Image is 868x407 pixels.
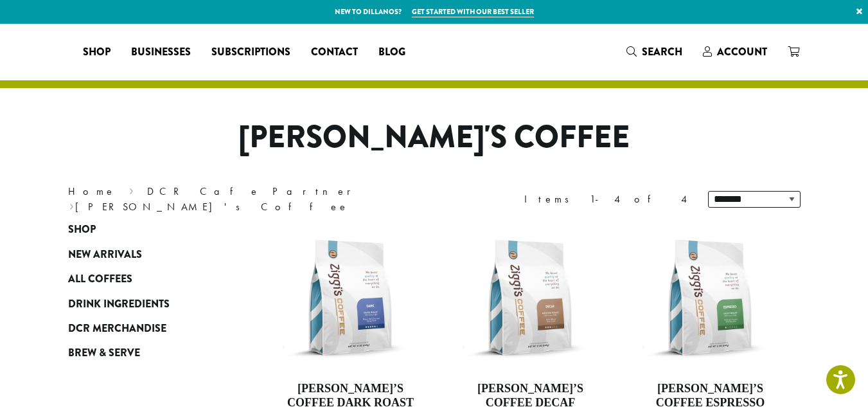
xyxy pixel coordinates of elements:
[378,44,405,60] span: Blog
[642,44,682,59] span: Search
[524,192,689,207] div: Items 1-4 of 4
[68,184,415,215] nav: Breadcrumb
[211,44,290,60] span: Subscriptions
[276,224,424,372] img: Ziggis-Dark-Blend-12-oz.png
[68,271,132,287] span: All Coffees
[69,195,74,215] span: ›
[68,247,142,263] span: New Arrivals
[131,44,191,60] span: Businesses
[68,217,222,242] a: Shop
[68,321,166,337] span: DCR Merchandise
[68,185,116,198] a: Home
[68,291,222,316] a: Drink Ingredients
[616,41,693,62] a: Search
[636,224,784,372] img: Ziggis-Espresso-Blend-12-oz.png
[147,185,360,198] a: DCR Cafe Partner
[456,224,604,372] img: Ziggis-Decaf-Blend-12-oz.png
[68,222,96,238] span: Shop
[311,44,358,60] span: Contact
[68,316,222,341] a: DCR Merchandise
[68,341,222,365] a: Brew & Serve
[58,119,810,156] h1: [PERSON_NAME]'s Coffee
[68,267,222,291] a: All Coffees
[129,179,134,199] span: ›
[68,242,222,267] a: New Arrivals
[83,44,111,60] span: Shop
[68,345,140,361] span: Brew & Serve
[73,42,121,62] a: Shop
[68,296,170,312] span: Drink Ingredients
[412,6,534,17] a: Get started with our best seller
[717,44,767,59] span: Account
